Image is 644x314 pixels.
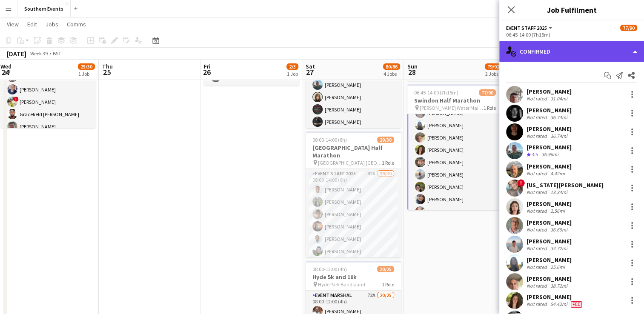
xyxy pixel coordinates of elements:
div: 25.6mi [549,264,567,270]
span: 26 [203,67,211,77]
span: Edit [27,20,37,28]
div: 36.74mi [549,133,569,139]
span: 28 [406,67,418,77]
div: 54.42mi [549,301,569,308]
span: Thu [102,63,113,70]
div: [PERSON_NAME] [527,237,572,245]
h3: Swindon Half Marathon [407,97,503,104]
div: 31.04mi [549,95,569,102]
div: [PERSON_NAME] [527,163,572,170]
div: Not rated [527,301,549,308]
span: Wed [0,63,11,70]
span: 3.5 [532,151,538,157]
a: View [3,19,22,30]
span: 20/25 [377,266,394,272]
div: 36.74mi [549,114,569,120]
span: 08:00-12:00 (4h) [312,266,347,272]
div: Not rated [527,208,549,214]
h3: Hyde 5k and 10k [306,273,401,281]
span: Week 39 [28,50,49,57]
div: 13.34mi [549,189,569,195]
div: 36.96mi [540,151,560,158]
span: 1 Role [382,160,394,166]
a: Edit [24,19,40,30]
div: 1 Job [78,71,94,77]
div: Not rated [527,283,549,289]
app-job-card: 08:00-14:00 (6h)29/30[GEOGRAPHIC_DATA] Half Marathon [GEOGRAPHIC_DATA] [GEOGRAPHIC_DATA]1 RoleEve... [306,131,401,257]
span: [PERSON_NAME] Water Main Car Park [420,105,484,111]
a: Jobs [42,19,62,30]
div: [PERSON_NAME] [527,106,572,114]
span: Sat [306,63,315,70]
div: Not rated [527,133,549,139]
h3: Job Fulfilment [499,4,644,15]
app-job-card: 06:45-14:00 (7h15m)77/90Swindon Half Marathon [PERSON_NAME] Water Main Car Park1 Role[PERSON_NAME... [407,84,503,210]
span: View [7,20,19,28]
span: 79/92 [485,63,502,70]
span: 2/3 [286,63,298,70]
span: 77/90 [620,25,637,31]
span: ! [517,179,525,187]
div: 38.72mi [549,283,569,289]
span: 27 [304,67,315,77]
div: 34.72mi [549,245,569,251]
span: Hyde Park Bandstand [318,281,365,288]
span: 06:45-14:00 (7h15m) [414,89,458,96]
span: Sun [407,63,418,70]
div: [PERSON_NAME] [527,275,572,283]
div: [PERSON_NAME] [527,88,572,95]
div: [US_STATE][PERSON_NAME] [527,181,604,189]
span: ! [14,97,19,102]
div: 2.56mi [549,208,567,214]
span: Comms [67,20,86,28]
span: 25 [101,67,113,77]
div: Not rated [527,245,549,251]
div: BST [53,50,61,57]
span: 29/30 [377,137,394,143]
div: [PERSON_NAME] [527,256,572,264]
div: 4 Jobs [384,71,400,77]
div: [DATE] [7,49,26,58]
span: Fri [204,63,211,70]
a: Comms [63,19,89,30]
div: Confirmed [499,41,644,62]
div: [PERSON_NAME] [527,200,572,208]
div: [PERSON_NAME] [527,143,572,151]
span: Fee [571,301,582,308]
div: 1 Job [287,71,298,77]
span: 08:00-14:00 (6h) [312,137,347,143]
div: [PERSON_NAME] [527,219,572,226]
div: Not rated [527,226,549,233]
button: Event Staff 2025 [506,25,554,31]
span: Event Staff 2025 [506,25,547,31]
div: 4.42mi [549,170,567,177]
div: [PERSON_NAME] [527,293,584,301]
div: Crew has different fees then in role [569,301,584,308]
span: 25/30 [78,63,95,70]
div: 06:45-14:00 (7h15m) [506,31,637,38]
div: Not rated [527,170,549,177]
div: 2 Jobs [485,71,501,77]
div: Not rated [527,189,549,195]
div: Not rated [527,114,549,120]
span: 1 Role [484,105,496,111]
span: 77/90 [479,89,496,96]
div: [PERSON_NAME] [527,125,572,133]
span: 1 Role [382,281,394,288]
button: Southern Events [17,0,71,17]
h3: [GEOGRAPHIC_DATA] Half Marathon [306,144,401,159]
span: 80/86 [383,63,400,70]
span: [GEOGRAPHIC_DATA] [GEOGRAPHIC_DATA] [318,160,382,166]
div: Not rated [527,95,549,102]
div: Not rated [527,264,549,270]
div: 36.69mi [549,226,569,233]
span: Jobs [46,20,58,28]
